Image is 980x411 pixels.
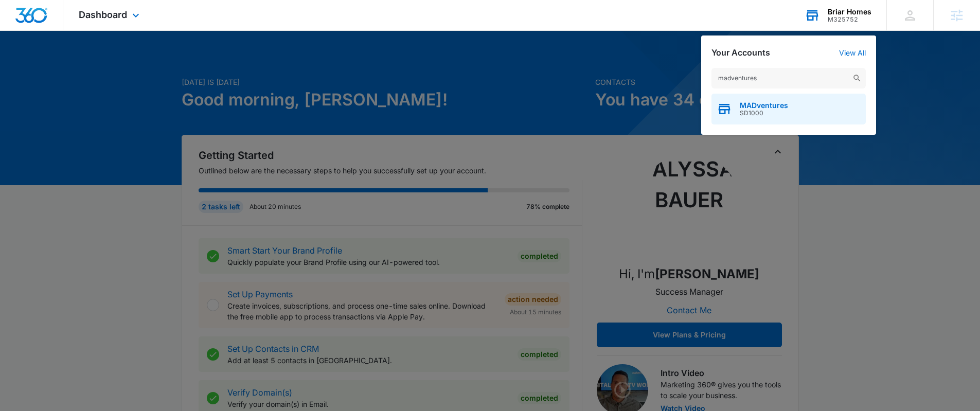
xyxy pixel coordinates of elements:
[79,9,127,20] span: Dashboard
[711,68,866,88] input: Search Accounts
[711,48,770,58] h2: Your Accounts
[740,101,788,110] span: MADventures
[828,8,871,16] div: account name
[828,16,871,23] div: account id
[711,94,866,124] button: MADventuresSD1000
[839,48,866,57] a: View All
[740,110,788,117] span: SD1000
